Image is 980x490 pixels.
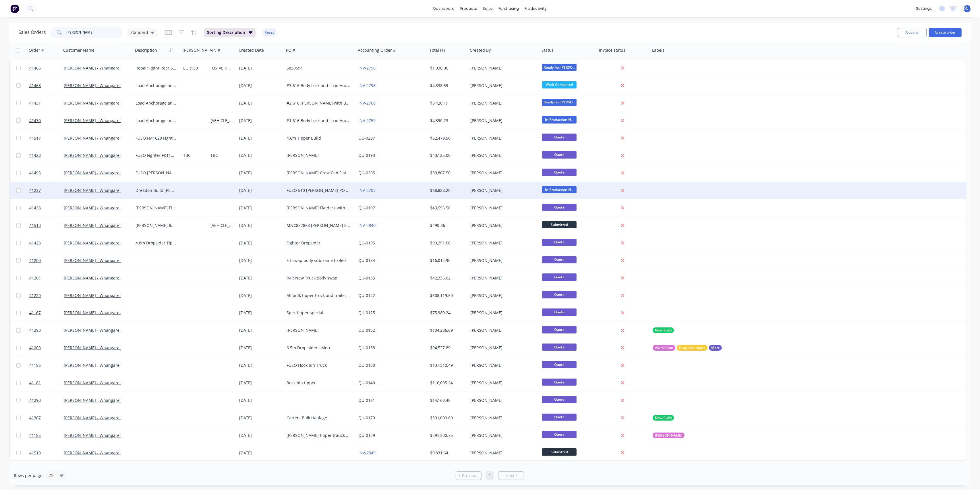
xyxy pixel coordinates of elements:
[358,398,375,403] a: QU-0161
[239,450,282,456] div: [DATE]
[358,362,375,368] a: QU-0130
[64,223,121,228] a: [PERSON_NAME] - Whangarei
[929,28,962,37] button: Create order
[287,118,350,124] div: #1 616 Body Lock and Load Anchorage
[239,47,264,53] div: Created Date
[64,415,121,420] a: [PERSON_NAME] - Whangarei
[542,291,577,298] span: Quote
[29,182,64,199] a: 41237
[29,164,64,182] a: 41495
[136,223,177,228] div: [PERSON_NAME] 816 Body Lock and Load Anchorage - Quote - $2850+gst Stock Code: 819987 Remove Spar...
[358,135,375,141] a: QU-0207
[64,170,121,175] a: [PERSON_NAME] - Whangarei
[29,130,64,147] a: 41517
[29,83,41,88] span: 41468
[239,310,282,316] div: [DATE]
[287,170,350,176] div: [PERSON_NAME] Crew Cab Flat Deck with Toolbox
[430,4,457,13] a: dashboard
[29,112,64,129] a: 41430
[239,83,282,88] div: [DATE]
[542,396,577,403] span: Quote
[135,47,157,53] div: Description
[430,135,464,141] div: $62,479.50
[183,65,205,71] div: EGR130
[64,240,121,246] a: [PERSON_NAME] - Whangarei
[470,118,534,124] div: [PERSON_NAME]
[505,473,514,479] span: Next
[542,64,577,71] span: Ready For [PERSON_NAME]
[430,433,464,438] div: $291,300.75
[239,205,282,211] div: [DATE]
[29,398,41,403] span: 41290
[183,153,205,158] div: TBC
[29,275,41,281] span: 41201
[430,327,464,333] div: $104,286.69
[29,310,41,316] span: 41167
[29,77,64,94] a: 41468
[29,47,44,53] div: Order #
[358,433,375,438] a: QU-0129
[486,471,494,480] a: Page 1 is your current page
[63,47,94,53] div: Customer Name
[29,287,64,304] a: 41220
[358,258,375,263] a: QU-0134
[430,275,464,281] div: $42,336.02
[136,65,177,71] div: Repair Right Rear Structure Damage
[210,223,233,228] div: [VEHICLE_IDENTIFICATION_NUMBER]
[430,188,464,193] div: $68,828.20
[470,433,534,438] div: [PERSON_NAME]
[29,362,41,368] span: 41186
[239,223,282,228] div: [DATE]
[29,433,41,438] span: 41185
[136,83,177,88] div: Load Anchorage and Body lock on 616 [PERSON_NAME] #3 (September job)
[358,327,375,333] a: QU-0162
[29,170,41,176] span: 41495
[239,380,282,386] div: [DATE]
[542,169,577,176] span: Quote
[470,223,534,228] div: [PERSON_NAME]
[470,345,534,351] div: [PERSON_NAME]
[430,170,464,176] div: $33,867.50
[210,65,233,71] div: [US_VEHICLE_IDENTIFICATION_NUMBER]
[29,345,41,351] span: 41209
[64,205,121,211] a: [PERSON_NAME] - Whangarei
[239,118,282,124] div: [DATE]
[29,409,64,427] a: 41367
[430,450,464,456] div: $9,831.64
[542,379,577,386] span: Quote
[430,380,464,386] div: $116,095.24
[470,100,534,106] div: [PERSON_NAME]
[210,47,220,53] div: VIN #
[470,398,534,403] div: [PERSON_NAME]
[542,414,577,421] span: Quote
[29,65,41,71] span: 41466
[430,83,464,88] div: $4,338.59
[29,153,41,158] span: 41423
[430,345,464,351] div: $94,527.89
[29,427,64,444] a: 41185
[287,327,350,333] div: [PERSON_NAME]
[542,99,577,106] span: Ready For [PERSON_NAME]
[64,275,121,281] a: [PERSON_NAME] - Whangarei
[64,100,121,106] a: [PERSON_NAME] - Whangarei
[679,345,705,351] span: Drop side tipper
[29,444,64,462] a: 41519
[711,345,720,351] span: Merc
[287,258,350,263] div: Fit swap body subframe to 460
[462,473,478,479] span: Previous
[430,153,464,158] div: $43,125.00
[358,450,376,456] a: INV-2849
[542,308,577,316] span: Quote
[542,134,577,141] span: Quote
[239,170,282,176] div: [DATE]
[29,293,41,298] span: 41220
[358,293,375,298] a: QU-0142
[287,345,350,351] div: 6.5m Drop sider - Merc
[470,362,534,368] div: [PERSON_NAME]
[358,100,376,106] a: INV-2760
[470,415,534,421] div: [PERSON_NAME]
[470,47,491,53] div: Created By
[10,4,19,13] img: Factory
[29,59,64,77] a: 41466
[29,199,64,217] a: 41438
